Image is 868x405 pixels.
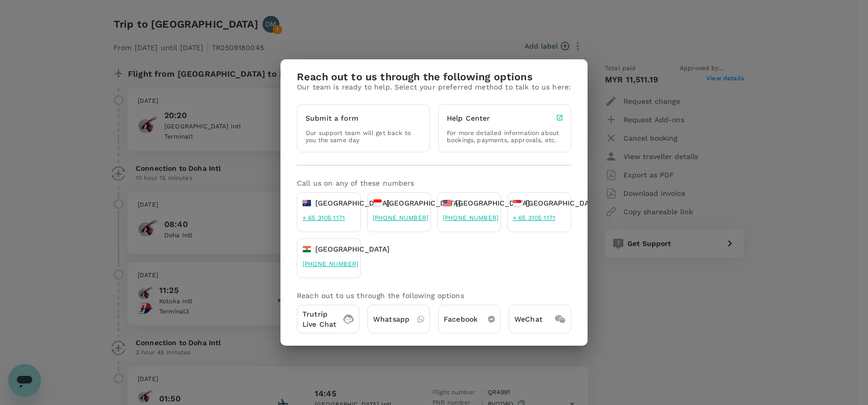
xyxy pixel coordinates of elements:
p: Help Center [447,113,490,123]
p: [GEOGRAPHIC_DATA] [386,198,461,208]
p: [GEOGRAPHIC_DATA] [315,198,390,208]
a: [PHONE_NUMBER] [302,260,358,267]
a: + 65 3105 1171 [513,214,555,221]
p: Trutrip Live Chat [302,309,336,329]
a: [PHONE_NUMBER] [443,214,498,221]
p: Whatsapp [373,314,409,324]
p: For more detailed information about bookings, payments, approvals, etc. [447,129,562,144]
p: [GEOGRAPHIC_DATA] [455,198,530,208]
p: [GEOGRAPHIC_DATA] [526,198,600,208]
p: Our support team will get back to you the same day [306,129,421,144]
p: [GEOGRAPHIC_DATA] [315,244,390,254]
p: Call us on any of these numbers [297,178,571,188]
a: [PHONE_NUMBER] [373,214,428,221]
p: Reach out to us through the following options [297,290,571,301]
h6: Reach out to us through the following options [297,72,571,82]
a: + 65 3105 1171 [302,214,345,221]
p: Submit a form [306,113,358,123]
p: Our team is ready to help. Select your preferred method to talk to us here: [297,82,571,92]
p: WeChat [514,314,542,324]
p: Facebook [444,314,478,324]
